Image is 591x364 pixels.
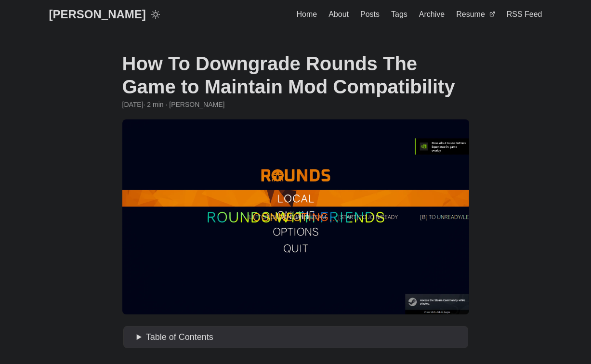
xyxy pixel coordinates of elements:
[146,332,213,342] span: Table of Contents
[507,10,542,18] span: RSS Feed
[391,10,407,18] span: Tags
[360,10,380,18] span: Posts
[122,99,469,110] div: · 2 min · [PERSON_NAME]
[328,10,349,18] span: About
[456,10,485,18] span: Resume
[122,52,469,98] h1: How To Downgrade Rounds The Game to Maintain Mod Compatibility
[419,10,445,18] span: Archive
[297,10,317,18] span: Home
[122,99,144,110] span: 2024-03-24 12:50:54 -0400 -0400
[137,330,464,344] summary: Table of Contents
